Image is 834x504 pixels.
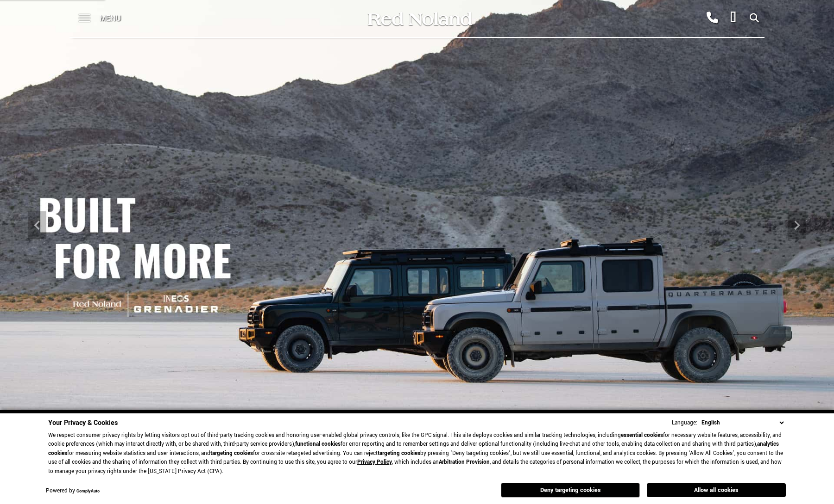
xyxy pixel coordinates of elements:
button: Deny targeting cookies [501,483,640,498]
span: Your Privacy & Cookies [48,418,118,428]
div: Next [788,211,806,239]
div: Powered by [46,488,100,494]
div: Language: [672,420,697,426]
select: Language Select [699,418,786,428]
strong: targeting cookies [378,449,420,457]
strong: Arbitration Provision [439,458,490,466]
div: Previous [28,211,46,239]
strong: essential cookies [621,431,663,439]
p: We respect consumer privacy rights by letting visitors opt out of third-party tracking cookies an... [48,431,786,476]
a: ComplyAuto [76,488,100,494]
img: Red Noland Auto Group [366,11,473,27]
strong: targeting cookies [210,449,253,457]
strong: functional cookies [295,440,341,448]
button: Allow all cookies [647,483,786,497]
strong: analytics cookies [48,440,779,457]
a: Privacy Policy [357,458,392,466]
